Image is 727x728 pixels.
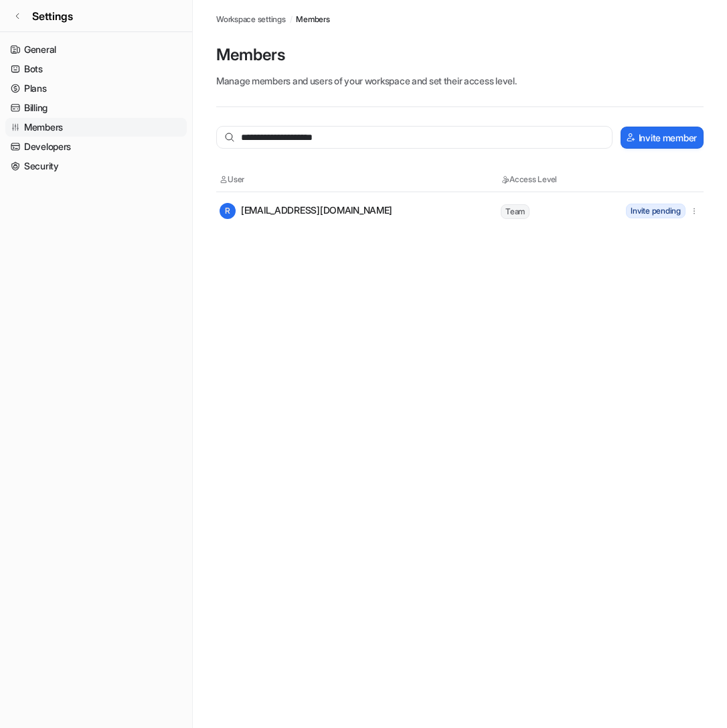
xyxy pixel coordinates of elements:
a: Bots [5,60,187,78]
th: User [219,173,500,186]
span: Team [501,204,530,219]
button: Invite member [621,127,704,149]
img: User [220,175,228,184]
span: R [220,203,236,219]
span: Settings [32,8,73,24]
span: Invite pending [626,204,685,218]
a: Security [5,157,187,175]
a: General [5,40,187,59]
span: / [290,13,293,25]
a: Workspace settings [216,13,286,25]
img: Access Level [501,175,509,184]
a: Plans [5,79,187,98]
th: Access Level [500,173,621,186]
p: Members [216,44,704,66]
div: [EMAIL_ADDRESS][DOMAIN_NAME] [220,203,392,219]
a: Members [5,118,187,137]
a: Billing [5,98,187,117]
a: Developers [5,137,187,156]
a: Members [296,13,329,25]
p: Manage members and users of your workspace and set their access level. [216,74,704,88]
